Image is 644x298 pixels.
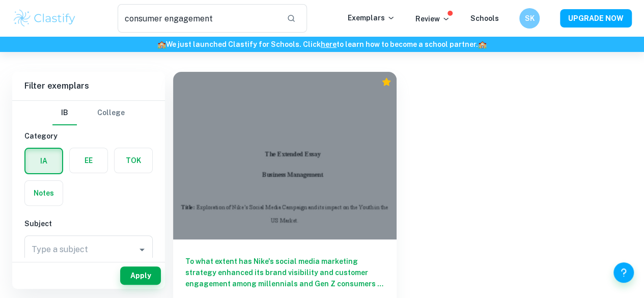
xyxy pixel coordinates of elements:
div: Filter type choice [52,101,125,125]
div: Premium [381,77,391,87]
h6: Subject [24,218,153,229]
button: Open [135,242,149,257]
button: College [97,101,125,125]
a: here [321,40,337,48]
button: TOK [115,148,152,173]
h6: Category [24,130,153,142]
button: Apply [120,266,161,285]
button: EE [70,148,107,173]
button: SK [519,8,540,29]
button: UPGRADE NOW [560,9,632,28]
img: Clastify logo [12,8,77,29]
span: 🏫 [157,40,166,48]
span: 🏫 [478,40,487,48]
button: Notes [25,181,63,205]
button: IA [25,149,62,173]
h6: We just launched Clastify for Schools. Click to learn how to become a school partner. [2,39,642,50]
a: Schools [470,14,499,22]
h6: SK [524,13,536,24]
p: Review [415,13,450,24]
button: Help and Feedback [613,262,634,283]
h6: Filter exemplars [12,72,165,100]
p: Exemplars [348,12,395,23]
button: IB [52,101,77,125]
input: Search for any exemplars... [118,4,278,33]
h6: To what extent has Nike's social media marketing strategy enhanced its brand visibility and custo... [185,256,384,289]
